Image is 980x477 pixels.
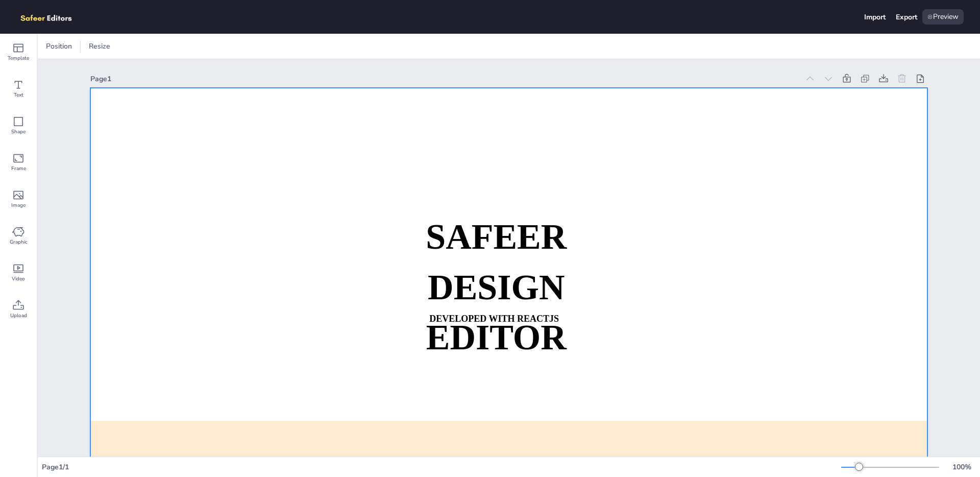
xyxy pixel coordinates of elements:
span: Video [12,275,25,283]
span: Upload [10,312,27,320]
strong: DESIGN EDITOR [426,268,567,357]
span: Template [8,54,29,62]
img: logo.png [16,9,87,25]
strong: SAFEER [426,218,567,257]
div: Page 1 / 1 [42,462,841,472]
div: Page 1 [90,74,799,84]
div: 100 % [949,462,974,472]
span: Shape [11,128,26,136]
div: Import [864,12,886,22]
span: Frame [11,164,26,173]
div: Export [896,12,917,22]
div: Preview [922,9,964,25]
span: Position [44,41,74,51]
strong: DEVELOPED WITH REACTJS [429,314,559,324]
span: Image [11,201,26,209]
span: Resize [87,41,112,51]
span: Text [14,91,23,99]
span: Graphic [10,238,28,246]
